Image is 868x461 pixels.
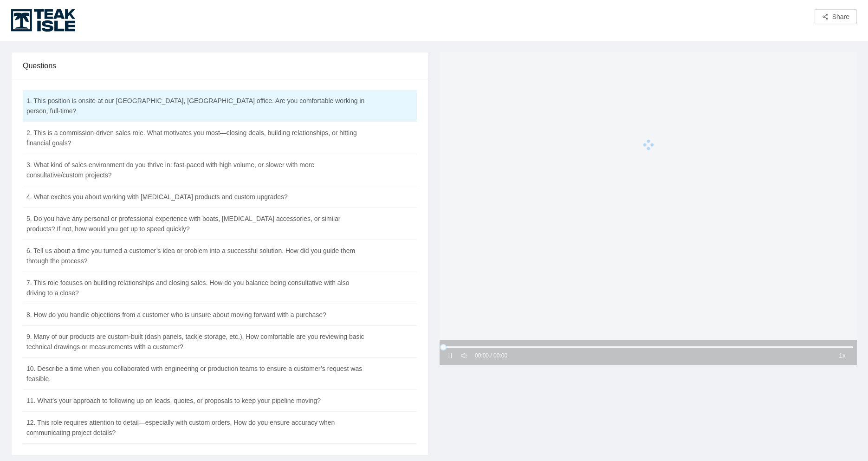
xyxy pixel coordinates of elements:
td: 3. What kind of sales environment do you thrive in: fast-paced with high volume, or slower with m... [23,154,370,186]
td: 8. How do you handle objections from a customer who is unsure about moving forward with a purchase? [23,304,370,326]
td: 9. Many of our products are custom-built (dash panels, tackle storage, etc.). How comfortable are... [23,326,370,358]
td: 5. Do you have any personal or professional experience with boats, [MEDICAL_DATA] accessories, or... [23,208,370,240]
button: share-altShare [815,9,857,24]
td: 7. This role focuses on building relationships and closing sales. How do you balance being consul... [23,272,370,304]
td: 11. What’s your approach to following up on leads, quotes, or proposals to keep your pipeline mov... [23,390,370,412]
td: 2. This is a commission-driven sales role. What motivates you most—closing deals, building relati... [23,122,370,154]
td: 1. This position is onsite at our [GEOGRAPHIC_DATA], [GEOGRAPHIC_DATA] office. Are you comfortabl... [23,90,370,122]
td: 6. Tell us about a time you turned a customer’s idea or problem into a successful solution. How d... [23,240,370,272]
td: 4. What excites you about working with [MEDICAL_DATA] products and custom upgrades? [23,186,370,208]
div: Questions [23,52,417,79]
td: 12. This role requires attention to detail—especially with custom orders. How do you ensure accur... [23,412,370,444]
td: 10. Describe a time when you collaborated with engineering or production teams to ensure a custom... [23,358,370,390]
span: share-alt [822,13,829,21]
img: Teak Isle [11,9,75,32]
span: Share [832,12,849,22]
